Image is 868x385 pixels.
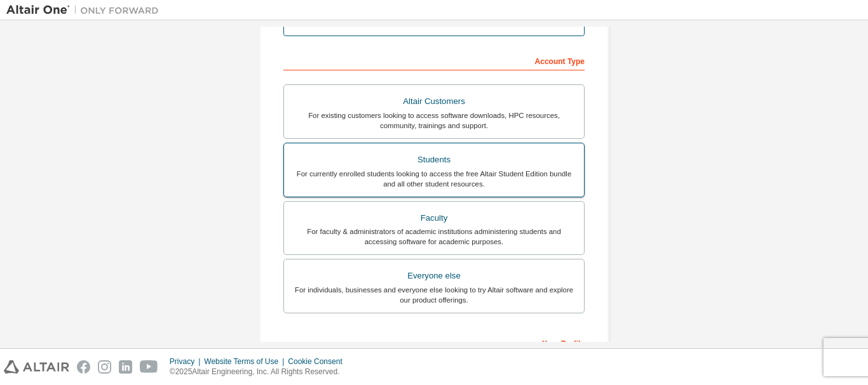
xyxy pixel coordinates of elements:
img: facebook.svg [77,360,90,374]
img: altair_logo.svg [4,360,69,374]
div: For existing customers looking to access software downloads, HPC resources, community, trainings ... [292,110,576,131]
div: Your Profile [283,332,585,353]
img: Altair One [6,4,165,16]
p: © 2025 Altair Engineering, Inc. All Rights Reserved. [170,367,350,377]
div: Faculty [292,209,576,227]
img: youtube.svg [140,360,158,374]
div: Cookie Consent [288,356,349,367]
div: For individuals, businesses and everyone else looking to try Altair software and explore our prod... [292,285,576,305]
img: instagram.svg [98,360,111,374]
div: Everyone else [292,267,576,285]
div: Website Terms of Use [204,356,288,367]
div: Students [292,151,576,169]
div: Altair Customers [292,93,576,110]
div: Privacy [170,356,204,367]
div: Account Type [283,50,585,70]
div: For faculty & administrators of academic institutions administering students and accessing softwa... [292,226,576,247]
div: For currently enrolled students looking to access the free Altair Student Edition bundle and all ... [292,169,576,189]
img: linkedin.svg [119,360,132,374]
